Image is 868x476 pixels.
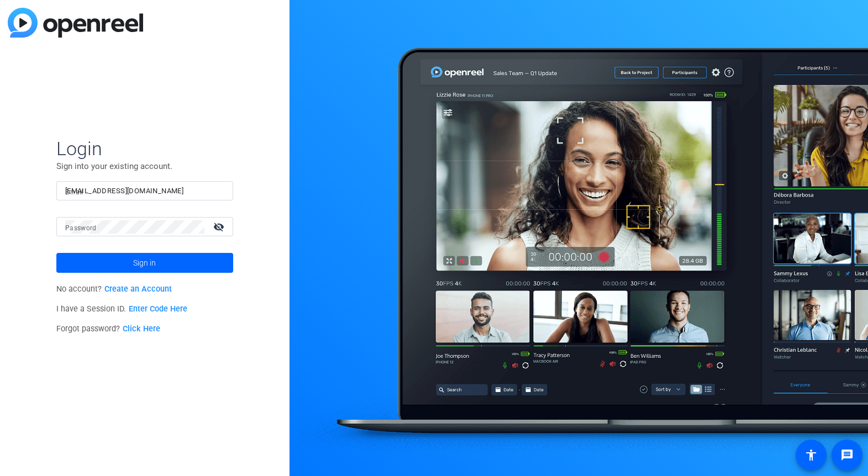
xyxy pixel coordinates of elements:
input: Enter Email Address [65,184,224,198]
a: Click Here [123,324,160,334]
span: No account? [56,284,172,294]
mat-icon: message [840,448,854,462]
span: I have a Session ID. [56,304,187,314]
span: Sign in [133,249,156,277]
mat-label: Email [65,188,83,196]
mat-icon: visibility_off [207,219,233,235]
p: Sign into your existing account. [56,160,233,172]
mat-icon: accessibility [804,448,818,462]
span: Forgot password? [56,324,160,334]
img: blue-gradient.svg [8,8,143,38]
span: Login [56,137,233,160]
button: Sign in [56,253,233,273]
a: Create an Account [104,284,172,294]
mat-label: Password [65,224,97,232]
a: Enter Code Here [129,304,187,314]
